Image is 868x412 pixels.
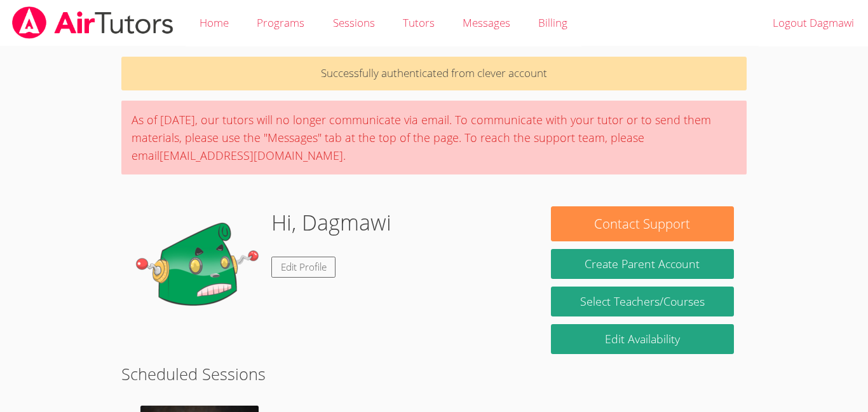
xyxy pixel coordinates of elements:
[271,206,391,239] h1: Hi, Dagmawi
[551,324,734,354] a: Edit Availability
[271,257,336,278] a: Edit Profile
[551,287,734,316] a: Select Teachers/Courses
[121,101,747,174] div: As of [DATE], our tutors will no longer communicate via email. To communicate with your tutor or ...
[463,15,510,30] span: Messages
[134,206,261,334] img: default.png
[551,206,734,241] button: Contact Support
[121,57,747,90] p: Successfully authenticated from clever account
[121,362,747,386] h2: Scheduled Sessions
[11,6,175,39] img: airtutors_banner-c4298cdbf04f3fff15de1276eac7730deb9818008684d7c2e4769d2f7ddbe033.png
[551,249,734,279] button: Create Parent Account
